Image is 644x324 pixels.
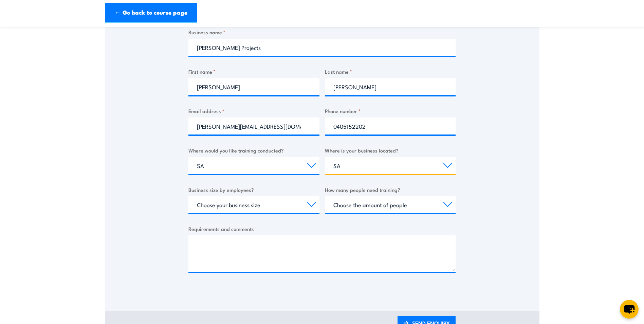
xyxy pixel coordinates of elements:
[325,107,456,115] label: Phone number
[188,28,456,36] label: Business name
[620,300,639,319] button: chat-button
[188,107,319,115] label: Email address
[325,186,456,194] label: How many people need training?
[188,225,456,233] label: Requirements and comments
[188,68,319,75] label: First name
[325,146,456,154] label: Where is your business located?
[188,186,319,194] label: Business size by employees?
[325,68,456,75] label: Last name
[188,146,319,154] label: Where would you like training conducted?
[105,3,197,23] a: ← Go back to course page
